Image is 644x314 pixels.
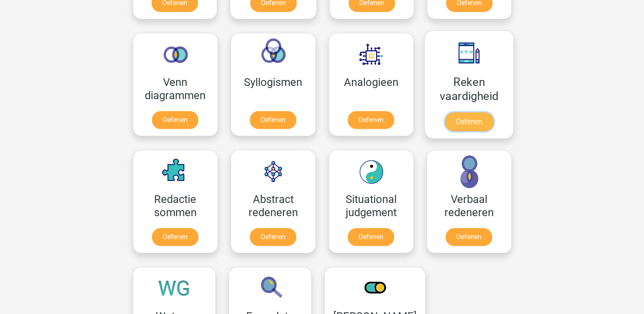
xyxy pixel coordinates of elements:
[152,111,198,129] a: Oefenen
[446,228,492,246] a: Oefenen
[152,228,198,246] a: Oefenen
[348,111,394,129] a: Oefenen
[250,111,296,129] a: Oefenen
[444,112,493,131] a: Oefenen
[250,228,296,246] a: Oefenen
[348,228,394,246] a: Oefenen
